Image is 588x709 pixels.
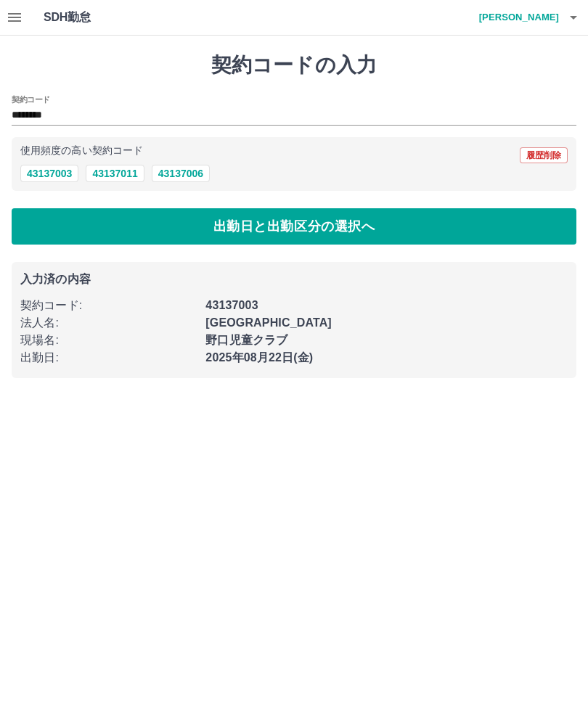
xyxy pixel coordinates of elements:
button: 43137006 [152,165,210,182]
p: 法人名 : [20,314,197,332]
p: 契約コード : [20,297,197,314]
p: 現場名 : [20,332,197,349]
b: 43137003 [205,299,258,311]
h1: 契約コードの入力 [12,53,576,78]
p: 出勤日 : [20,349,197,366]
button: 43137011 [86,165,144,182]
button: 出勤日と出勤区分の選択へ [12,208,576,245]
h2: 契約コード [12,94,50,105]
button: 履歴削除 [520,147,568,163]
p: 入力済の内容 [20,274,568,285]
button: 43137003 [20,165,78,182]
b: 野口児童クラブ [205,334,287,346]
b: [GEOGRAPHIC_DATA] [205,316,332,329]
b: 2025年08月22日(金) [205,351,313,364]
p: 使用頻度の高い契約コード [20,146,143,156]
